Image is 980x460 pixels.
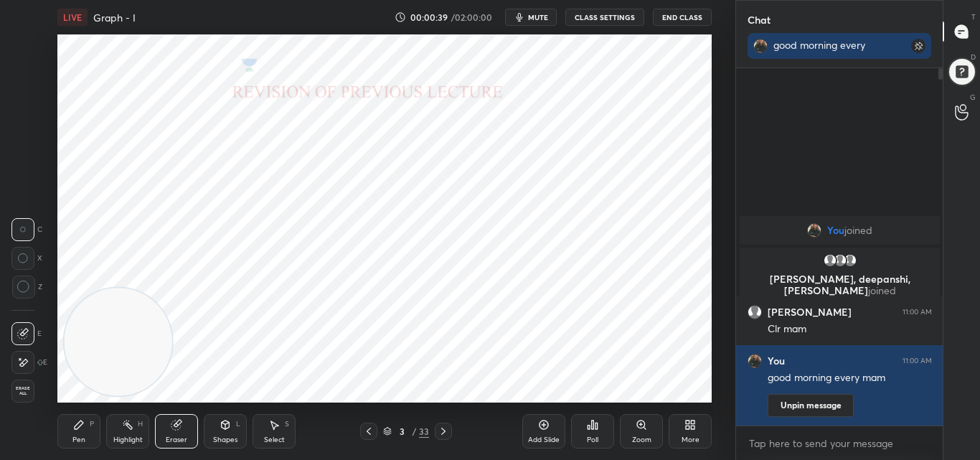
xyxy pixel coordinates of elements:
[748,354,762,368] img: 90448af0b9cb4c5687ded3cc1f3856a3.jpg
[827,225,844,236] span: You
[11,247,42,270] div: X
[57,9,88,26] div: LIVE
[971,11,976,22] p: T
[72,436,85,443] div: Pen
[11,351,47,374] div: E
[632,436,651,443] div: Zoom
[971,52,976,62] p: D
[753,39,768,53] img: 90448af0b9cb4c5687ded3cc1f3856a3.jpg
[11,218,42,241] div: C
[842,253,857,268] img: default.png
[419,425,429,438] div: 33
[773,39,881,65] div: good morning every mam
[768,394,854,417] button: Unpin message
[166,436,187,443] div: Eraser
[113,436,143,443] div: Highlight
[285,421,289,428] div: S
[213,436,237,443] div: Shapes
[264,436,285,443] div: Select
[832,253,847,268] img: default.png
[807,223,821,238] img: 90448af0b9cb4c5687ded3cc1f3856a3.jpg
[138,421,143,428] div: H
[565,9,644,26] button: CLASS SETTINGS
[768,371,932,385] div: good morning every mam
[93,11,136,24] h4: Graph - I
[653,9,712,26] button: End Class
[528,12,548,22] span: mute
[587,436,598,443] div: Poll
[12,386,34,396] span: Erase all
[528,436,560,443] div: Add Slide
[867,283,895,297] span: joined
[736,1,782,39] p: Chat
[11,322,42,345] div: E
[11,276,42,299] div: Z
[748,273,931,296] p: [PERSON_NAME], deepanshi, [PERSON_NAME]
[748,305,762,319] img: default.png
[822,253,837,268] img: default.png
[903,357,932,365] div: 11:00 AM
[970,92,976,103] p: G
[768,322,932,337] div: Clr mam
[90,421,94,428] div: P
[768,306,852,319] h6: [PERSON_NAME]
[736,213,943,426] div: grid
[903,308,932,316] div: 11:00 AM
[505,9,557,26] button: mute
[395,427,409,436] div: 3
[236,421,240,428] div: L
[844,225,872,236] span: joined
[682,436,699,443] div: More
[768,355,785,367] h6: You
[412,427,416,436] div: /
